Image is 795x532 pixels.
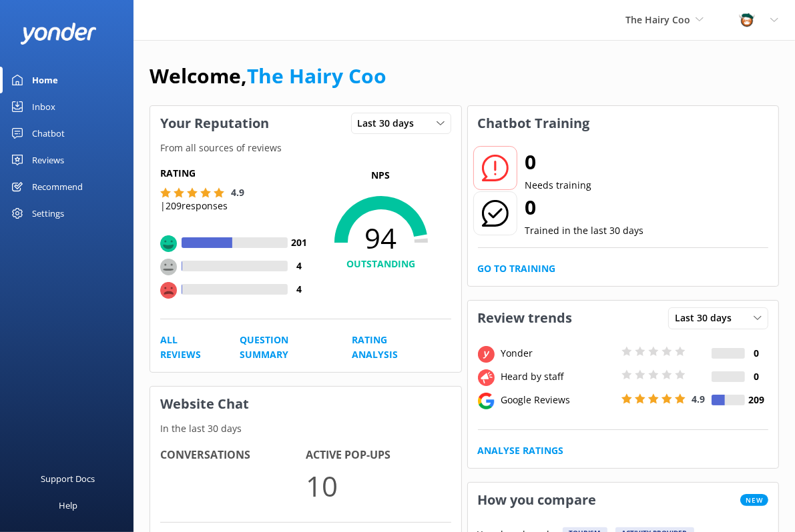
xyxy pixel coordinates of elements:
[478,443,564,458] a: Analyse Ratings
[32,200,64,227] div: Settings
[160,166,311,181] h5: Rating
[525,178,592,193] p: Needs training
[150,387,461,421] h3: Website Chat
[352,333,421,363] a: Rating Analysis
[59,492,77,519] div: Help
[288,259,311,273] h4: 4
[740,494,768,506] span: New
[625,13,690,26] span: The Hairy Coo
[231,186,244,199] span: 4.9
[160,447,306,464] h4: Conversations
[311,257,451,271] h4: OUTSTANDING
[525,223,644,238] p: Trained in the last 30 days
[288,235,311,250] h4: 201
[32,173,83,200] div: Recommend
[468,106,600,141] h3: Chatbot Training
[306,447,451,464] h4: Active Pop-ups
[160,199,228,213] p: | 209 responses
[32,67,58,93] div: Home
[675,311,740,325] span: Last 30 days
[150,421,461,436] p: In the last 30 days
[32,93,55,120] div: Inbox
[478,261,556,276] a: Go to Training
[32,147,64,173] div: Reviews
[498,393,618,407] div: Google Reviews
[468,301,583,335] h3: Review trends
[20,23,97,45] img: yonder-white-logo.png
[498,369,618,384] div: Heard by staff
[32,120,65,147] div: Chatbot
[311,168,451,183] p: NPS
[358,116,423,131] span: Last 30 days
[160,333,210,363] a: All Reviews
[745,369,768,384] h4: 0
[745,393,768,407] h4: 209
[150,60,386,92] h1: Welcome,
[525,191,644,223] h2: 0
[745,346,768,361] h4: 0
[468,483,607,517] h3: How you compare
[311,221,451,254] span: 94
[498,346,618,361] div: Yonder
[240,333,322,363] a: Question Summary
[737,10,757,30] img: 457-1738239164.png
[288,282,311,297] h4: 4
[247,62,386,89] a: The Hairy Coo
[150,141,461,155] p: From all sources of reviews
[41,465,95,492] div: Support Docs
[692,393,706,405] span: 4.9
[150,106,279,141] h3: Your Reputation
[306,463,451,508] p: 10
[525,146,592,178] h2: 0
